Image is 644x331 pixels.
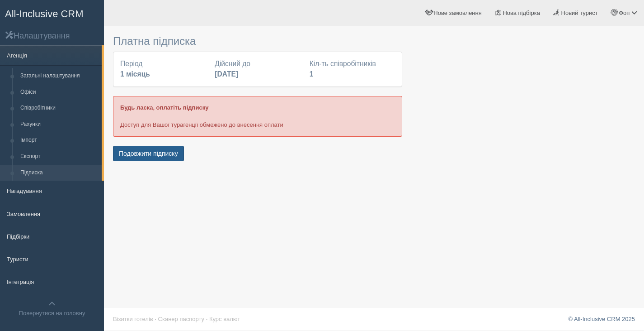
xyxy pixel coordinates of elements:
[113,146,184,161] button: Подовжити підписку
[120,70,150,78] b: 1 місяць
[113,35,402,47] h3: Платна підписка
[16,132,102,149] a: Імпорт
[561,10,598,16] span: Новий турист
[0,0,103,25] a: All-Inclusive CRM
[310,70,314,78] b: 1
[16,149,102,165] a: Експорт
[155,316,156,322] span: ·
[16,116,102,133] a: Рахунки
[16,165,102,181] a: Підписка
[16,68,102,84] a: Загальні налаштування
[305,59,400,80] div: Кіл-ть співробітників
[209,316,240,322] a: Курс валют
[215,70,238,78] b: [DATE]
[210,59,305,80] div: Дійсний до
[113,316,153,322] a: Візитки готелів
[206,316,208,322] span: ·
[113,96,402,136] div: Доступ для Вашої турагенції обмежено до внесення оплати
[16,84,102,101] a: Офіси
[433,10,481,16] span: Нове замовлення
[116,59,210,80] div: Період
[16,100,102,116] a: Співробітники
[619,10,630,16] span: Фоп
[120,104,208,111] b: Будь ласка, оплатіть підписку
[158,316,204,322] a: Сканер паспорту
[5,8,84,19] span: All-Inclusive CRM
[568,316,635,322] a: © All-Inclusive CRM 2025
[503,10,540,16] span: Нова підбірка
